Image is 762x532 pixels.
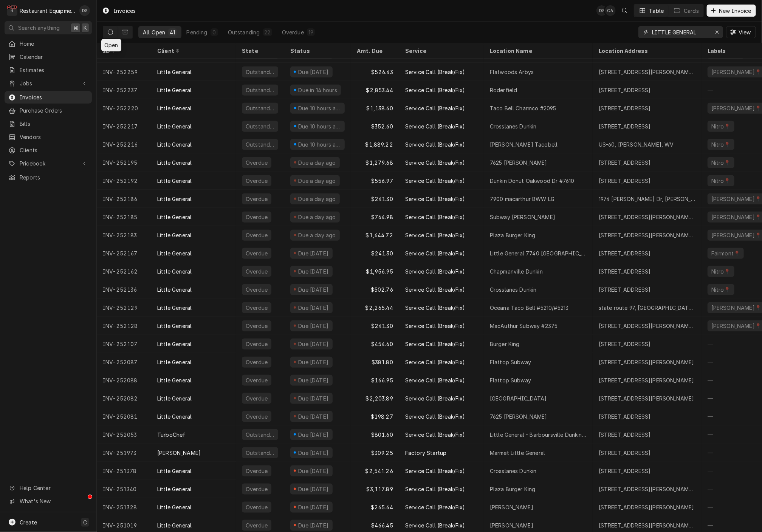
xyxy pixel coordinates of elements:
[711,304,762,312] div: [PERSON_NAME]📍
[711,249,741,257] div: Fairmont📍
[599,431,651,439] div: [STREET_ADDRESS]
[599,485,695,493] div: [STREET_ADDRESS][PERSON_NAME][PERSON_NAME]
[97,498,151,516] div: INV-251328
[599,104,651,112] div: [STREET_ADDRESS]
[596,5,607,16] div: Derek Stewart's Avatar
[245,413,268,421] div: Overdue
[599,177,651,185] div: [STREET_ADDRESS]
[5,495,92,507] a: Go to What's New
[20,79,77,87] span: Jobs
[490,104,556,112] div: Taco Bell Charmco #2095
[245,376,268,384] div: Overdue
[297,195,337,203] div: Due a day ago
[157,376,192,384] div: Little General
[157,503,192,511] div: Little General
[5,64,92,76] a: Estimates
[297,449,330,457] div: Due [DATE]
[245,503,268,511] div: Overdue
[157,177,192,185] div: Little General
[351,190,399,208] div: $241.30
[5,77,92,90] a: Go to Jobs
[405,322,465,330] div: Service Call (Break/Fix)
[228,28,260,36] div: Outstanding
[711,231,762,239] div: [PERSON_NAME]📍
[97,208,151,226] div: INV-252185
[351,262,399,280] div: $1,956.95
[20,40,88,48] span: Home
[157,286,192,294] div: Little General
[405,195,465,203] div: Service Call (Break/Fix)
[157,68,192,76] div: Little General
[405,104,465,112] div: Service Call (Break/Fix)
[711,26,723,38] button: Erase input
[157,104,192,112] div: Little General
[599,340,651,348] div: [STREET_ADDRESS]
[297,304,330,312] div: Due [DATE]
[282,28,304,36] div: Overdue
[20,66,88,74] span: Estimates
[97,444,151,462] div: INV-251973
[157,86,192,94] div: Little General
[351,444,399,462] div: $309.25
[405,231,465,239] div: Service Call (Break/Fix)
[103,47,144,55] div: ID
[245,467,268,475] div: Overdue
[599,195,695,203] div: 1974 [PERSON_NAME] Dr, [PERSON_NAME], WV 25801
[684,7,699,15] div: Cards
[490,86,517,94] div: Roderfield
[599,231,695,239] div: [STREET_ADDRESS][PERSON_NAME][PERSON_NAME]
[351,335,399,353] div: $454.60
[18,24,60,32] span: Search anything
[711,195,762,203] div: [PERSON_NAME]📍
[297,141,342,148] div: Due 10 hours ago
[157,413,192,421] div: Little General
[490,449,545,457] div: Marmet Little General
[297,413,330,421] div: Due [DATE]
[711,122,731,130] div: Nitro📍
[308,28,313,36] div: 19
[79,5,90,16] div: Derek Stewart's Avatar
[297,213,337,221] div: Due a day ago
[711,104,762,112] div: [PERSON_NAME]📍
[157,394,192,402] div: Little General
[245,304,268,312] div: Overdue
[297,231,337,239] div: Due a day ago
[351,63,399,81] div: $526.43
[5,21,92,34] button: Search anything⌘K
[599,68,695,76] div: [STREET_ADDRESS][PERSON_NAME][PERSON_NAME]
[297,322,330,330] div: Due [DATE]
[97,117,151,135] div: INV-252217
[20,120,88,128] span: Bills
[490,322,558,330] div: MacAuthur Subway #2375
[97,99,151,117] div: INV-252220
[157,340,192,348] div: Little General
[405,68,465,76] div: Service Call (Break/Fix)
[405,159,465,167] div: Service Call (Break/Fix)
[599,449,651,457] div: [STREET_ADDRESS]
[297,503,330,511] div: Due [DATE]
[490,231,536,239] div: Plaza Burger King
[707,5,756,17] button: New Invoice
[97,425,151,444] div: INV-252053
[351,135,399,153] div: $1,889.22
[5,157,92,170] a: Go to Pricebook
[20,159,77,167] span: Pricebook
[97,353,151,371] div: INV-252087
[97,371,151,389] div: INV-252088
[297,286,330,294] div: Due [DATE]
[652,26,709,38] input: Keyword search
[351,389,399,407] div: $2,203.89
[405,449,446,457] div: Factory Startup
[297,159,337,167] div: Due a day ago
[405,521,465,529] div: Service Call (Break/Fix)
[20,133,88,141] span: Vendors
[5,91,92,104] a: Invoices
[245,86,275,94] div: Outstanding
[20,484,87,492] span: Help Center
[20,93,88,101] span: Invoices
[245,449,275,457] div: Outstanding
[187,28,208,36] div: Pending
[599,358,694,366] div: [STREET_ADDRESS][PERSON_NAME]
[245,268,268,275] div: Overdue
[490,286,537,294] div: Crosslanes Dunkin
